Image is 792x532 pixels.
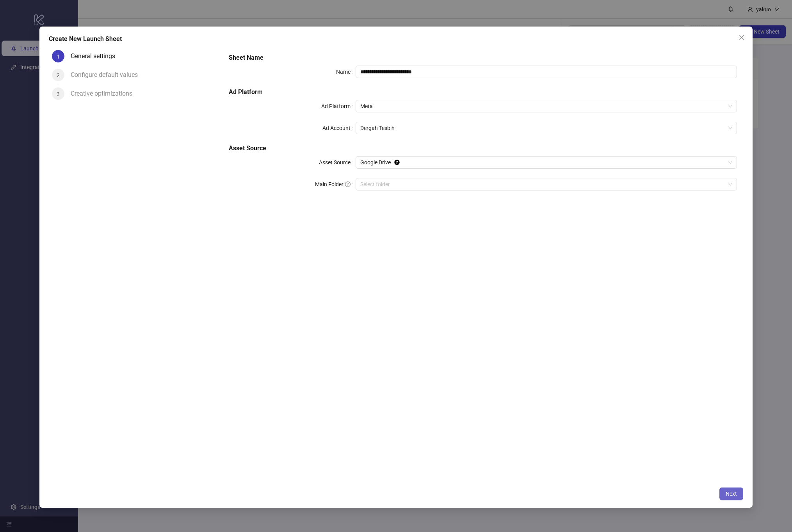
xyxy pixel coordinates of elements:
[315,178,356,190] label: Main Folder
[229,53,737,62] h5: Sheet Name
[71,69,144,81] div: Configure default values
[321,100,356,112] label: Ad Platform
[739,34,745,41] span: close
[322,122,356,134] label: Ad Account
[71,50,121,62] div: General settings
[229,87,737,97] h5: Ad Platform
[735,31,748,44] button: Close
[71,87,139,100] div: Creative optimizations
[726,491,737,497] span: Next
[393,159,400,166] div: Tooltip anchor
[57,91,60,97] span: 3
[719,488,743,500] button: Next
[360,157,732,168] span: Google Drive
[57,72,60,78] span: 2
[345,181,351,187] span: question-circle
[57,53,60,60] span: 1
[360,100,732,112] span: Meta
[360,122,732,134] span: Dergah Tesbih
[336,66,356,78] label: Name
[229,144,737,153] h5: Asset Source
[49,34,743,44] div: Create New Launch Sheet
[356,66,737,78] input: Name
[319,156,356,169] label: Asset Source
